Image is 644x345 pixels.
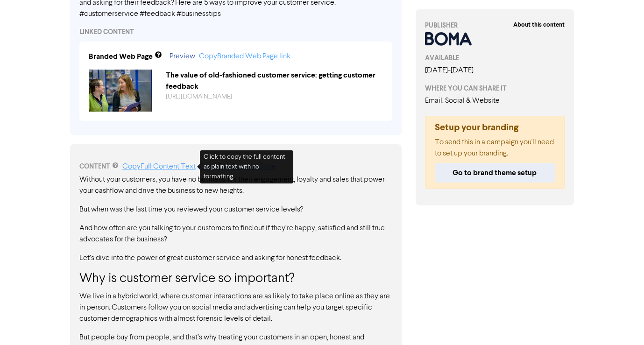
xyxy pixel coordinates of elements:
p: To send this in a campaign you'll need to set up your branding. [435,137,555,159]
h3: Why is customer service so important? [79,271,392,287]
div: [DATE] - [DATE] [425,65,565,76]
h5: Setup your branding [435,122,555,133]
strong: About this content [513,21,565,28]
p: Let’s dive into the power of great customer service and asking for honest feedback. [79,253,392,264]
p: And how often are you talking to your customers to find out if they’re happy, satisfied and still... [79,223,392,245]
div: WHERE YOU CAN SHARE IT [425,84,565,93]
p: Without your customers, you have no business. It’s their engagement, loyalty and sales that power... [79,174,392,197]
div: Branded Web Page [89,51,153,62]
p: We live in a hybrid world, where customer interactions are as likely to take place online as they... [79,291,392,324]
div: Click to copy the full content as plain text with no formatting. [200,150,293,183]
a: Copy Branded Web Page link [199,53,290,60]
p: But when was the last time you reviewed your customer service levels? [79,204,392,215]
div: CONTENT [79,161,392,172]
div: LINKED CONTENT [79,27,392,37]
button: Go to brand theme setup [435,163,555,183]
iframe: Chat Widget [524,244,644,345]
div: PUBLISHER [425,21,565,30]
div: https://public2.bomamarketing.com/cp/7eqvj5SRMF48ZZV3SC4MUH?sa=EOKGU6Fk [159,92,390,102]
div: AVAILABLE [425,53,565,63]
div: The value of old-fashioned customer service: getting customer feedback [159,70,390,92]
a: Preview [170,53,195,60]
div: Email, Social & Website [425,95,565,106]
a: Copy Full Content Text [122,163,196,170]
a: [URL][DOMAIN_NAME] [166,93,232,100]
